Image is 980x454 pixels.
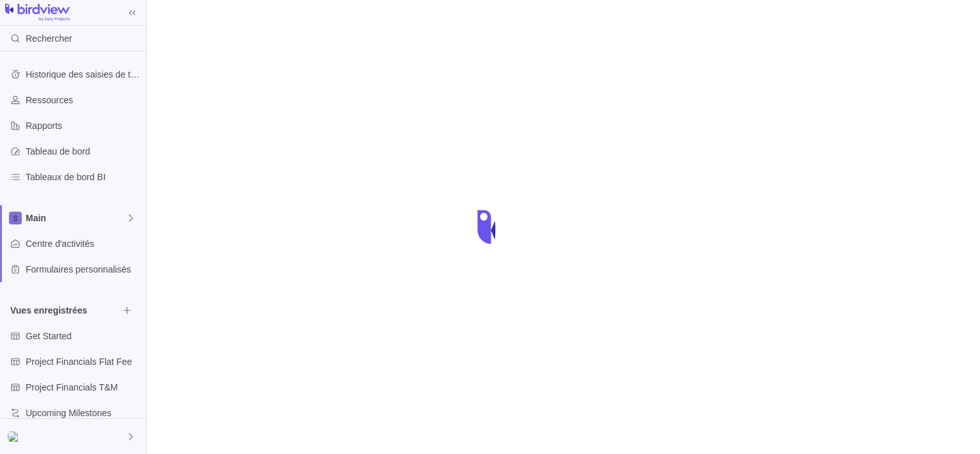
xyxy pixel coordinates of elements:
[26,94,141,106] span: Ressources
[26,381,141,394] span: Project Financials T&M
[26,119,141,132] span: Rapports
[26,407,141,419] span: Upcoming Milestones
[10,304,118,317] span: Vues enregistrées
[26,32,72,45] span: Rechercher
[8,429,23,444] div: Claire Li
[464,201,516,253] div: loading
[26,212,126,224] span: Main
[8,432,23,442] img: Show
[118,301,136,319] span: Parcourir les vues
[26,68,141,81] span: Historique des saisies de temps
[26,171,141,183] span: Tableaux de bord BI
[26,330,141,342] span: Get Started
[26,263,141,276] span: Formulaires personnalisés
[26,355,141,368] span: Project Financials Flat Fee
[26,145,141,158] span: Tableau de bord
[26,237,141,250] span: Centre d'activités
[5,4,70,22] img: logo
